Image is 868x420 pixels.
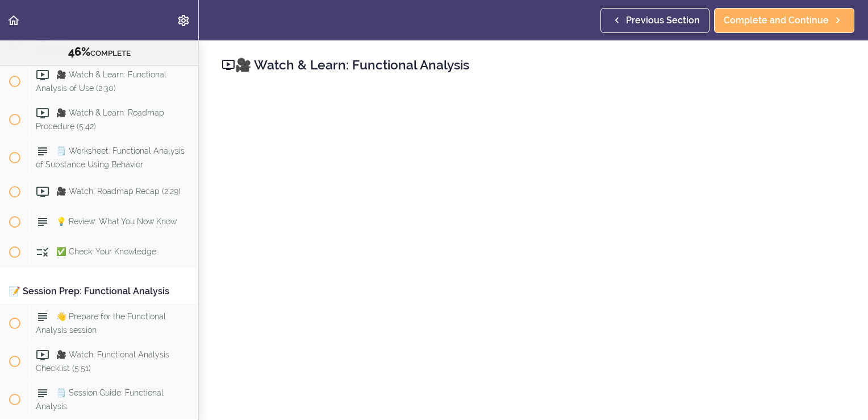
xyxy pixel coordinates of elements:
a: Previous Section [600,8,710,33]
svg: Back to course curriculum [7,14,20,27]
h2: 🎥 Watch & Learn: Functional Analysis [222,55,845,75]
svg: Settings Menu [177,14,190,27]
span: 🗒️ Worksheet: Functional Analysis of Substance Using Behavior [36,147,185,169]
span: Complete and Continue [724,14,829,27]
span: 🎥 Watch: Functional Analysis Checklist (5:51) [36,351,169,373]
a: Complete and Continue [714,8,854,33]
span: 👋 Prepare for the Functional Analysis session [36,312,166,335]
div: COMPLETE [14,45,184,60]
span: 🎥 Watch: Roadmap Recap (2:29) [56,187,181,196]
span: 🗒️ Session Guide: Functional Analysis [36,389,164,411]
span: Previous Section [626,14,700,27]
span: 💡 Review: What You Now Know [56,217,177,227]
span: 🎥 Watch & Learn: Functional Analysis of Use (2:30) [36,71,166,93]
span: 46% [68,45,90,59]
span: ✅ Check: Your Knowledge [56,248,156,257]
span: 🎥 Watch & Learn: Roadmap Procedure (5:42) [36,109,164,131]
